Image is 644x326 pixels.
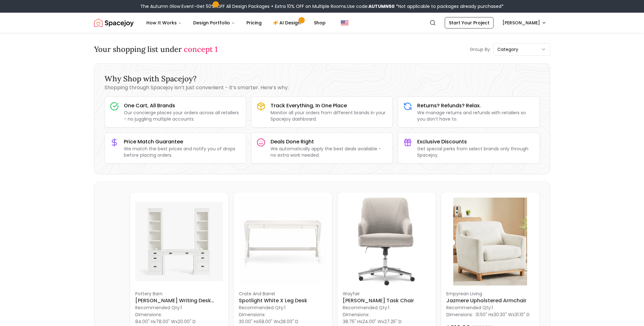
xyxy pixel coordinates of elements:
[271,146,387,158] p: We automatically apply the best deals available - no extra work needed.
[135,297,223,304] h6: [PERSON_NAME] Writing Desk Office Suite
[178,318,196,325] span: 20.00" D
[94,16,134,29] a: Spacejoy
[343,318,402,325] p: x x
[343,297,431,304] h6: [PERSON_NAME] Task Chair
[280,318,298,325] span: 28.00" D
[241,16,267,29] a: Pricing
[124,146,241,158] p: We match the best prices and notify you of drops before placing orders.
[239,297,327,304] h6: Spotlight White X Leg Desk
[135,197,223,285] img: Aubrey Writing Desk Office Suite image
[135,304,223,311] p: Recommended Qty: 1
[446,291,534,297] p: Empyrean Living
[271,138,387,146] h3: Deals Done Right
[140,3,504,9] div: The Autumn Glow Event-Get 50% OFF All Design Packages + Extra 10% OFF on Multiple Rooms.
[446,297,534,304] h6: Jazmere Upholstered Armchair
[141,16,331,29] nav: Main
[362,318,382,325] span: 24.00" W
[94,44,218,54] h3: Your shopping list under
[124,102,241,110] h3: One Cart, All Brands
[105,84,540,91] p: Shopping through Spacejoy isn’t just convenient - it’s smarter. Here’s why:
[239,197,327,285] img: Spotlight White X Leg Desk image
[343,311,369,318] p: Dimensions:
[135,291,223,297] p: Pottery Barn
[417,102,534,110] h3: Returns? Refunds? Relax.
[268,16,308,29] a: AI Design
[475,311,530,318] p: x x
[156,318,175,325] span: 78.00" W
[347,3,395,9] span: Use code:
[446,304,534,311] p: Recommended Qty: 1
[141,16,187,29] button: How It Works
[188,16,240,29] button: Design Portfolio
[239,311,265,318] p: Dimensions:
[417,146,534,158] p: Get special perks from select brands only through Spacejoy.
[135,318,196,325] p: x x
[135,311,162,318] p: Dimensions:
[494,311,513,318] span: 30.30" W
[135,318,154,325] span: 84.00" H
[515,311,530,318] span: 31.10" D
[239,318,298,325] p: x x
[309,16,331,29] a: Shop
[445,17,494,28] a: Start Your Project
[239,318,257,325] span: 30.00" H
[446,197,534,285] img: Jazmere Upholstered Armchair image
[94,13,550,33] nav: Global
[239,291,327,297] p: Crate And Barrel
[384,318,402,325] span: 27.25" D
[446,311,473,318] p: Dimensions:
[417,138,534,146] h3: Exclusive Discounts
[124,138,241,146] h3: Price Match Guarantee
[475,311,491,318] span: 31.50" H
[105,74,540,84] h3: Why Shop with Spacejoy?
[343,304,431,311] p: Recommended Qty: 1
[395,3,504,9] span: *Not applicable to packages already purchased*
[470,46,491,53] p: Group By:
[184,44,218,54] span: concept 1
[94,16,134,29] img: Spacejoy Logo
[368,3,395,9] b: AUTUMN50
[341,19,348,27] img: United States
[271,102,387,110] h3: Track Everything, In One Place
[417,110,534,122] p: We manage returns and refunds with retailers so you don’t have to.
[239,304,327,311] p: Recommended Qty: 1
[259,318,278,325] span: 58.00" W
[343,197,431,285] img: Serta Leighton Task Chair image
[343,291,431,297] p: Wayfair
[499,17,550,28] button: [PERSON_NAME]
[271,110,387,122] p: Monitor all your orders from different brands in your Spacejoy dashboard.
[343,318,360,325] span: 38.75" H
[124,110,241,122] p: Our concierge places your orders across all retailers - no juggling multiple accounts.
